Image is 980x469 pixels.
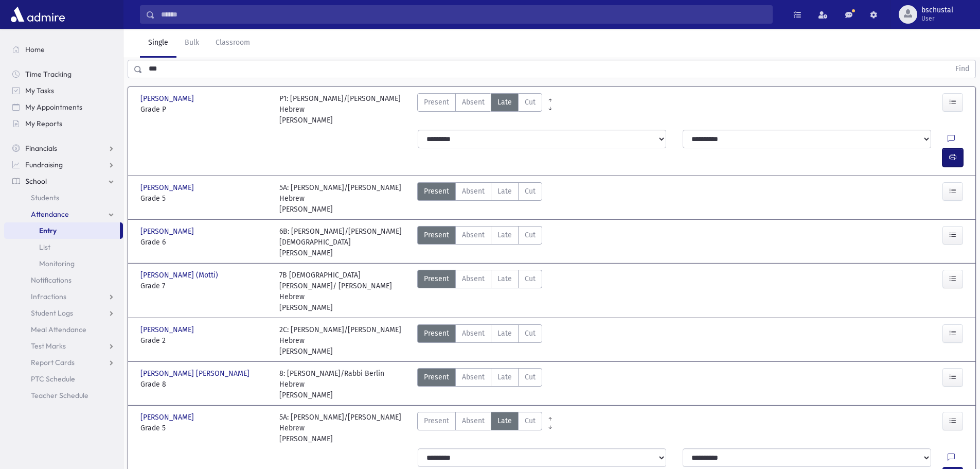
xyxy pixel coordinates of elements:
div: AttTypes [417,324,542,357]
div: AttTypes [417,270,542,313]
span: Late [497,186,512,197]
span: Attendance [31,210,69,219]
span: List [39,242,50,252]
span: Cut [525,230,536,240]
span: Grade 5 [140,423,269,433]
span: Grade 6 [140,237,269,248]
span: bschustal [921,6,953,14]
span: Present [424,372,449,383]
span: [PERSON_NAME] (Motti) [140,270,220,281]
span: Absent [462,415,485,426]
a: Single [140,29,176,58]
div: 7B [DEMOGRAPHIC_DATA][PERSON_NAME]/ [PERSON_NAME] Hebrew [PERSON_NAME] [279,270,408,313]
div: 5A: [PERSON_NAME]/[PERSON_NAME] Hebrew [PERSON_NAME] [279,182,408,215]
span: Late [497,328,512,339]
a: Meal Attendance [4,321,123,338]
span: Financials [25,144,57,153]
a: Entry [4,222,120,239]
a: Students [4,189,123,206]
span: Grade P [140,104,269,115]
span: Late [497,230,512,240]
span: User [921,14,953,23]
span: Grade 8 [140,379,269,390]
a: Attendance [4,206,123,222]
a: Notifications [4,272,123,288]
span: Home [25,45,45,54]
div: AttTypes [417,182,542,215]
span: My Tasks [25,86,54,95]
a: Home [4,41,123,58]
span: Present [424,230,449,240]
div: 6B: [PERSON_NAME]/[PERSON_NAME] [DEMOGRAPHIC_DATA] [PERSON_NAME] [279,226,408,258]
a: Financials [4,140,123,157]
button: Find [949,60,975,78]
div: AttTypes [417,412,542,444]
img: AdmirePro [8,4,67,25]
span: Meal Attendance [31,325,86,334]
span: Infractions [31,292,66,301]
span: Cut [525,273,536,284]
span: Late [497,415,512,426]
div: P1: [PERSON_NAME]/[PERSON_NAME] Hebrew [PERSON_NAME] [279,93,408,126]
span: Late [497,97,512,108]
span: Report Cards [31,358,75,367]
div: 2C: [PERSON_NAME]/[PERSON_NAME] Hebrew [PERSON_NAME] [279,324,408,357]
span: [PERSON_NAME] [140,324,196,335]
div: 8: [PERSON_NAME]/Rabbi Berlin Hebrew [PERSON_NAME] [279,368,408,401]
span: [PERSON_NAME] [140,226,196,237]
span: Teacher Schedule [31,391,88,400]
a: Report Cards [4,354,123,371]
span: Present [424,415,449,426]
a: Monitoring [4,255,123,272]
span: Late [497,372,512,383]
input: Search [155,5,772,24]
a: My Tasks [4,82,123,99]
span: Student Logs [31,308,73,318]
span: Late [497,273,512,284]
span: Notifications [31,275,72,285]
span: PTC Schedule [31,374,75,384]
a: Bulk [176,29,207,58]
span: Cut [525,186,536,197]
span: Present [424,273,449,284]
span: My Appointments [25,102,82,112]
span: Fundraising [25,160,63,169]
span: Cut [525,415,536,426]
a: Infractions [4,288,123,305]
a: Teacher Schedule [4,387,123,404]
span: Cut [525,372,536,383]
span: Present [424,328,449,339]
span: Absent [462,186,485,197]
a: Time Tracking [4,66,123,82]
span: Time Tracking [25,70,72,79]
span: Students [31,193,59,202]
span: Absent [462,273,485,284]
a: Test Marks [4,338,123,354]
div: AttTypes [417,93,542,126]
span: Test Marks [31,341,66,351]
a: PTC Schedule [4,371,123,387]
a: My Reports [4,115,123,132]
span: [PERSON_NAME] [140,412,196,423]
span: Absent [462,97,485,108]
span: Absent [462,230,485,240]
a: My Appointments [4,99,123,115]
div: AttTypes [417,226,542,258]
span: Grade 2 [140,335,269,346]
span: [PERSON_NAME] [140,182,196,193]
a: List [4,239,123,255]
span: School [25,177,47,186]
span: Absent [462,372,485,383]
a: Fundraising [4,157,123,173]
a: Student Logs [4,305,123,321]
span: Grade 7 [140,281,269,291]
div: AttTypes [417,368,542,401]
span: [PERSON_NAME] [PERSON_NAME] [140,368,252,379]
span: Cut [525,97,536,108]
span: Absent [462,328,485,339]
div: 5A: [PERSON_NAME]/[PERSON_NAME] Hebrew [PERSON_NAME] [279,412,408,444]
span: My Reports [25,119,62,128]
span: Monitoring [39,259,75,268]
span: Grade 5 [140,193,269,204]
a: School [4,173,123,189]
